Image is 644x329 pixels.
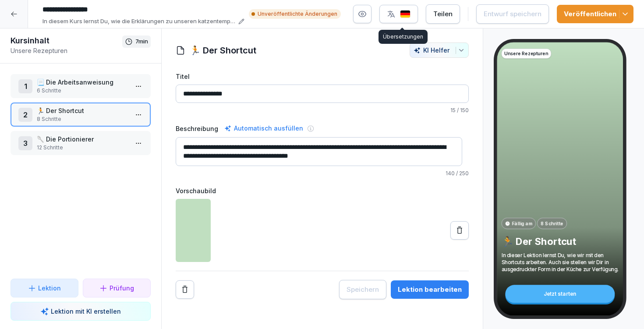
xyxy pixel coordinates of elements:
[504,50,548,57] p: Unsere Rezepturen
[37,78,128,87] p: 📃 Die Arbeitsanweisung
[450,107,456,113] span: 15
[557,5,633,23] button: Veröffentlichen
[484,9,541,19] div: Entwurf speichern
[11,46,122,55] p: Unsere Rezepturen
[347,285,379,294] div: Speichern
[564,9,626,19] div: Veröffentlichen
[176,124,218,133] label: Beschreibung
[176,72,469,81] label: Titel
[42,17,236,26] p: In diesem Kurs lernst Du, wie die Erklärungen zu unseren katzentempel.rezepturen aufgebaut sind.
[391,280,469,299] button: Lektion bearbeiten
[37,106,128,115] p: 🏃 Der Shortcut
[433,9,453,19] div: Teilen
[11,35,122,46] h1: Kursinhalt
[11,131,151,155] div: 3🥄 Die Portionierer12 Schritte
[176,280,194,299] button: Remove
[176,170,469,177] p: / 250
[476,4,549,24] button: Entwurf speichern
[400,10,410,18] img: de.svg
[11,279,78,297] button: Lektion
[176,106,469,114] p: / 150
[414,46,465,54] div: KI Helfer
[379,30,428,44] div: Übersetzungen
[11,74,151,98] div: 1📃 Die Arbeitsanweisung6 Schritte
[501,251,618,272] p: In dieser Lektion lernst Du, wie wir mit den Shortcuts arbeiten. Auch sie stellen wir Dir in ausg...
[18,136,32,150] div: 3
[339,280,386,299] button: Speichern
[18,79,32,93] div: 1
[446,170,455,177] span: 140
[38,283,61,293] p: Lektion
[37,144,128,152] p: 12 Schritte
[135,37,148,46] p: 7 min
[11,302,151,321] button: Lektion mit KI erstellen
[51,307,121,316] p: Lektion mit KI erstellen
[83,279,151,297] button: Prüfung
[37,87,128,95] p: 6 Schritte
[37,115,128,123] p: 8 Schritte
[18,108,32,122] div: 2
[501,235,618,248] p: 🏃 Der Shortcut
[223,123,305,134] div: Automatisch ausfüllen
[512,220,532,226] p: Fällig am
[410,42,469,58] button: KI Helfer
[540,220,563,226] p: 8 Schritte
[176,186,469,195] label: Vorschaubild
[176,199,211,262] img: qfega4w5dpg40mnxlfruzvv7.png
[37,134,128,144] p: 🥄 Die Portionierer
[426,4,460,24] button: Teilen
[505,285,615,303] div: Jetzt starten
[110,283,134,293] p: Prüfung
[398,285,462,294] div: Lektion bearbeiten
[190,44,256,57] h1: 🏃 Der Shortcut
[258,10,337,18] p: Unveröffentlichte Änderungen
[11,103,151,127] div: 2🏃 Der Shortcut8 Schritte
